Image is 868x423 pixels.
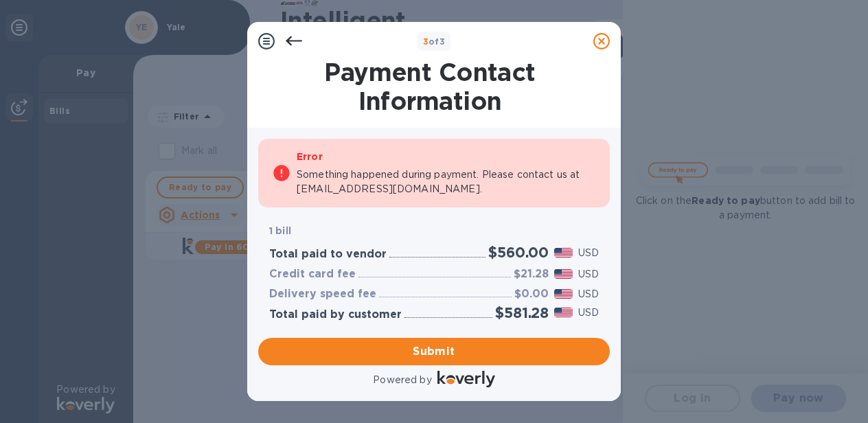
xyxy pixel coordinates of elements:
[488,244,549,261] h2: $560.00
[514,268,549,281] h3: $21.28
[269,248,387,261] h3: Total paid to vendor
[265,58,595,115] h1: Payment Contact Information
[297,168,596,196] p: Something happened during payment. Please contact us at [EMAIL_ADDRESS][DOMAIN_NAME].
[554,289,573,299] img: USD
[297,151,323,162] b: Error
[269,225,291,236] b: 1 bill
[423,36,446,47] b: of 3
[373,373,431,387] p: Powered by
[578,267,599,282] p: USD
[258,338,610,365] button: Submit
[269,308,402,321] h3: Total paid by customer
[269,268,356,281] h3: Credit card fee
[578,246,599,260] p: USD
[554,308,573,317] img: USD
[578,306,599,320] p: USD
[554,248,573,258] img: USD
[269,288,376,301] h3: Delivery speed fee
[423,36,429,47] span: 3
[554,269,573,279] img: USD
[495,304,549,321] h2: $581.28
[578,287,599,301] p: USD
[269,343,599,360] span: Submit
[514,288,549,301] h3: $0.00
[437,371,495,387] img: Logo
